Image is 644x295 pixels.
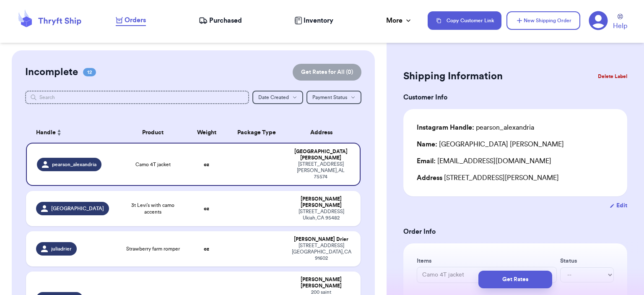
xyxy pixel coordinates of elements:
button: Get Rates [478,271,552,288]
div: [STREET_ADDRESS] [PERSON_NAME] , AL 75574 [292,161,350,180]
span: juliadrier [51,245,72,252]
input: Search [25,91,249,104]
a: Orders [116,15,146,26]
button: Edit [610,201,627,210]
span: Instagram Handle: [417,124,474,131]
h2: Incomplete [25,65,78,79]
span: Help [613,21,627,31]
span: Camo 4T jacket [135,161,171,168]
th: Weight [187,123,227,143]
button: Delete Label [595,67,631,86]
div: More [386,16,413,26]
label: Items [417,257,557,265]
span: Handle [36,128,56,137]
div: [PERSON_NAME] [PERSON_NAME] [292,277,351,289]
div: [STREET_ADDRESS] [GEOGRAPHIC_DATA] , CA 91602 [292,243,351,261]
div: [GEOGRAPHIC_DATA] [PERSON_NAME] [292,149,350,161]
div: pearson_alexandria [417,123,534,133]
button: Payment Status [306,91,361,104]
div: [PERSON_NAME] [PERSON_NAME] [292,196,351,209]
span: Inventory [304,16,333,26]
span: Strawberry farm romper [126,245,180,252]
button: Get Rates for All (0) [293,64,361,81]
span: Orders [125,15,146,25]
h3: Customer Info [403,92,627,102]
h2: Shipping Information [403,70,503,83]
button: Date Created [252,91,303,104]
span: Payment Status [312,95,347,100]
th: Package Type [227,123,287,143]
button: Copy Customer Link [428,11,501,30]
label: Status [560,257,614,265]
strong: oz [204,162,209,167]
span: Email: [417,158,436,164]
span: [GEOGRAPHIC_DATA] [51,205,104,212]
div: [STREET_ADDRESS] Ukiah , CA 95482 [292,209,351,221]
button: Sort ascending [56,128,62,138]
span: 12 [83,68,96,76]
span: Address [417,175,442,181]
th: Product [119,123,187,143]
span: pearson_alexandria [52,161,96,168]
div: [GEOGRAPHIC_DATA] [PERSON_NAME] [417,139,564,149]
span: Purchased [209,16,242,26]
th: Address [287,123,361,143]
strong: oz [204,206,209,211]
span: 3t Levi’s with camo accents [125,202,182,215]
a: Help [613,14,627,31]
span: Date Created [258,95,289,100]
h3: Order Info [403,227,627,237]
button: New Shipping Order [506,11,580,30]
strong: oz [204,246,209,251]
a: Purchased [199,16,242,26]
div: [EMAIL_ADDRESS][DOMAIN_NAME] [417,156,614,166]
div: [PERSON_NAME] Drier [292,236,351,243]
span: Name: [417,141,437,148]
a: Inventory [294,16,333,26]
div: [STREET_ADDRESS][PERSON_NAME] [417,173,614,183]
